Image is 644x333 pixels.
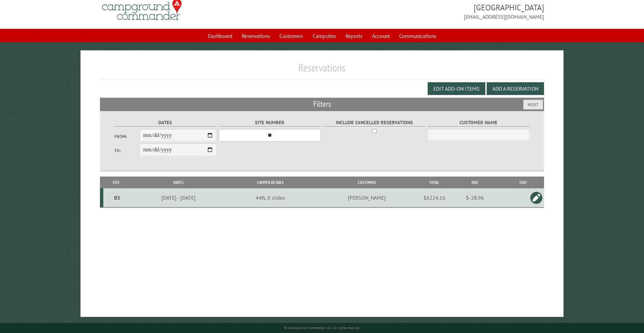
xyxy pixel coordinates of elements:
[130,194,226,201] div: [DATE] - [DATE]
[368,30,394,42] a: Account
[395,30,440,42] a: Communications
[502,177,544,188] th: Edit
[284,326,360,330] small: © Campground Commander LLC. All rights reserved.
[114,147,140,154] label: To:
[313,177,421,188] th: Customer
[129,177,227,188] th: Dates
[421,188,448,207] td: $6224.16
[313,188,421,207] td: [PERSON_NAME]
[421,177,448,188] th: Total
[428,82,485,95] button: Edit Add-on Items
[523,100,543,109] button: Reset
[114,119,217,127] label: Dates
[106,194,128,201] div: B3
[322,2,544,21] span: [GEOGRAPHIC_DATA] [EMAIL_ADDRESS][DOMAIN_NAME]
[114,133,140,140] label: From:
[238,30,274,42] a: Reservations
[275,30,307,42] a: Customers
[341,30,367,42] a: Reports
[227,188,313,207] td: 44ft, 0 slides
[219,119,321,127] label: Site Number
[100,98,544,110] h2: Filters
[103,177,130,188] th: Site
[323,119,425,127] label: Include Cancelled Reservations
[448,177,502,188] th: Due
[487,82,544,95] button: Add a Reservation
[204,30,236,42] a: Dashboard
[227,177,313,188] th: Camper Details
[309,30,340,42] a: Campsites
[100,61,544,80] h1: Reservations
[448,188,502,207] td: $-28.96
[428,119,530,127] label: Customer Name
